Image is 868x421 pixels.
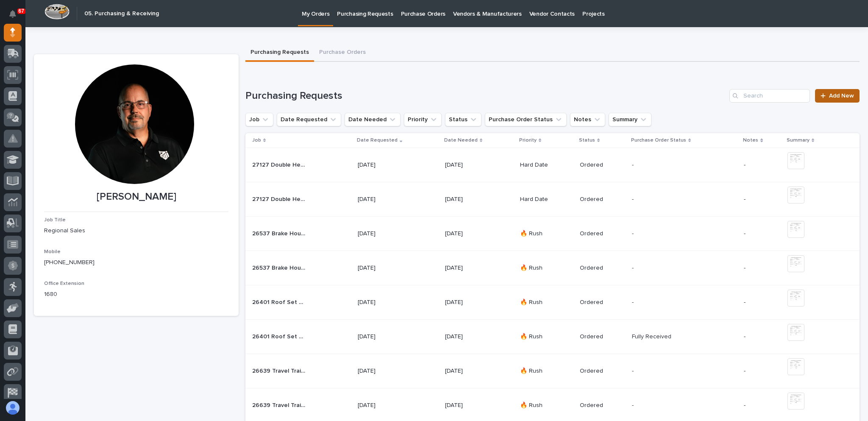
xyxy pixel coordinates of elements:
[580,230,625,237] p: Ordered
[445,368,498,375] p: [DATE]
[744,196,780,203] p: -
[245,251,860,285] tr: 26537 Brake Housing And Trolley26537 Brake Housing And Trolley [DATE][DATE]🔥 RushOrdered-- -
[580,333,625,340] p: Ordered
[632,297,635,306] p: -
[252,366,307,375] p: 26639 Travel Trailer Front Rotation
[358,333,411,340] p: [DATE]
[357,136,398,145] p: Date Requested
[245,44,314,62] button: Purchasing Requests
[632,229,635,237] p: -
[245,320,860,354] tr: 26401 Roof Set Automated Gate26401 Roof Set Automated Gate [DATE][DATE]🔥 RushOrderedFully Receive...
[632,160,635,169] p: -
[252,332,307,340] p: 26401 Roof Set Automated Gate
[358,230,411,237] p: [DATE]
[445,230,498,237] p: [DATE]
[580,162,625,169] p: Ordered
[252,229,307,237] p: 26537 Brake Housing And Trolley
[445,402,498,409] p: [DATE]
[44,217,66,223] span: Job Title
[743,136,758,145] p: Notes
[245,354,860,388] tr: 26639 Travel Trailer Front Rotation26639 Travel Trailer Front Rotation [DATE][DATE]🔥 RushOrdered-- -
[445,265,498,272] p: [DATE]
[252,194,307,203] p: 27127 Double Headed Rotator
[631,136,686,145] p: Purchase Order Status
[252,297,307,306] p: 26401 Roof Set Automated Gate
[11,10,22,24] div: Notifications67
[252,400,307,409] p: 26639 Travel Trailer Front Rotation
[520,402,573,409] p: 🔥 Rush
[520,368,573,375] p: 🔥 Rush
[445,162,498,169] p: [DATE]
[252,263,307,272] p: 26537 Brake Housing And Trolley
[445,113,481,126] button: Status
[744,230,780,237] p: -
[580,196,625,203] p: Ordered
[358,265,411,272] p: [DATE]
[744,265,780,272] p: -
[44,191,228,203] p: [PERSON_NAME]
[520,196,573,203] p: Hard Date
[787,136,810,145] p: Summary
[729,89,810,103] input: Search
[4,399,22,417] button: users-avatar
[358,299,411,306] p: [DATE]
[744,333,780,340] p: -
[580,265,625,272] p: Ordered
[252,136,261,145] p: Job
[444,136,478,145] p: Date Needed
[245,148,860,182] tr: 27127 Double Headed Rotator27127 Double Headed Rotator [DATE][DATE]Hard DateOrdered-- -
[829,93,854,99] span: Add New
[277,113,341,126] button: Date Requested
[358,402,411,409] p: [DATE]
[44,290,228,299] p: 1680
[245,113,273,126] button: Job
[579,136,595,145] p: Status
[520,333,573,340] p: 🔥 Rush
[744,299,780,306] p: -
[744,368,780,375] p: -
[245,90,726,102] h1: Purchasing Requests
[245,182,860,217] tr: 27127 Double Headed Rotator27127 Double Headed Rotator [DATE][DATE]Hard DateOrdered-- -
[520,299,573,306] p: 🔥 Rush
[44,249,61,254] span: Mobile
[4,5,22,23] button: Notifications
[252,160,307,169] p: 27127 Double Headed Rotator
[632,400,635,409] p: -
[520,162,573,169] p: Hard Date
[445,196,498,203] p: [DATE]
[520,230,573,237] p: 🔥 Rush
[358,196,411,203] p: [DATE]
[44,259,95,265] a: [PHONE_NUMBER]
[570,113,605,126] button: Notes
[404,113,442,126] button: Priority
[358,162,411,169] p: [DATE]
[314,44,371,62] button: Purchase Orders
[245,217,860,251] tr: 26537 Brake Housing And Trolley26537 Brake Housing And Trolley [DATE][DATE]🔥 RushOrdered-- -
[44,226,228,235] p: Regional Sales
[445,299,498,306] p: [DATE]
[445,333,498,340] p: [DATE]
[609,113,651,126] button: Summary
[744,162,780,169] p: -
[84,10,159,17] h2: 05. Purchasing & Receiving
[245,285,860,320] tr: 26401 Roof Set Automated Gate26401 Roof Set Automated Gate [DATE][DATE]🔥 RushOrdered-- -
[632,194,635,203] p: -
[744,402,780,409] p: -
[19,8,24,14] p: 67
[815,89,860,103] a: Add New
[580,368,625,375] p: Ordered
[632,332,673,340] p: Fully Received
[519,136,537,145] p: Priority
[358,368,411,375] p: [DATE]
[580,402,625,409] p: Ordered
[44,281,84,286] span: Office Extension
[580,299,625,306] p: Ordered
[632,263,635,272] p: -
[485,113,567,126] button: Purchase Order Status
[520,265,573,272] p: 🔥 Rush
[632,366,635,375] p: -
[45,4,70,20] img: Workspace Logo
[345,113,401,126] button: Date Needed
